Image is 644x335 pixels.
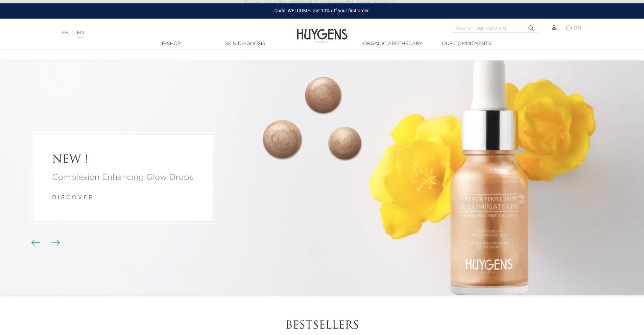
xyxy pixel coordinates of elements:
span: (0) [574,25,581,30]
div: Carousel buttons [34,238,56,248]
a: FR [62,30,69,35]
a: Skin Diagnosis [211,40,279,47]
img: Huygens [297,18,348,44]
a: E-Shop [138,40,205,47]
i:  [527,22,535,30]
a: EN [77,30,84,38]
a: Complexion Enhancing Glow Drops [52,172,195,184]
a: NEW ! [52,153,195,166]
button:  [525,22,538,31]
h2: Bestsellers [135,319,510,332]
a: d i s c o v e r [52,195,93,201]
input: Search [452,24,538,32]
a: Organic Apothecary [359,40,427,47]
div: | [59,29,263,37]
a: Our commitments [433,40,500,47]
